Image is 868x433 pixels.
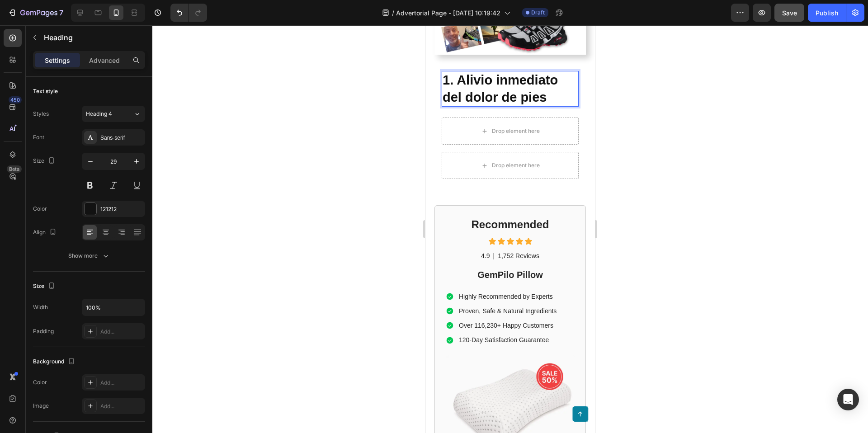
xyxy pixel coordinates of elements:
[33,356,77,368] div: Background
[816,8,838,18] div: Publish
[33,110,49,118] div: Styles
[33,226,58,239] div: Align
[9,96,22,104] div: 450
[392,8,394,18] span: /
[33,402,49,410] div: Image
[33,378,47,386] div: Color
[100,328,143,336] div: Add...
[100,379,143,387] div: Add...
[33,155,57,167] div: Size
[425,25,595,433] iframe: Design area
[7,165,22,173] div: Beta
[89,56,120,65] p: Advanced
[45,56,70,65] p: Settings
[782,9,797,17] span: Save
[4,4,67,22] button: 7
[531,9,545,17] span: Draft
[396,8,500,18] span: Advertorial Page - [DATE] 10:19:42
[774,4,804,22] button: Save
[33,133,44,141] div: Font
[808,4,846,22] button: Publish
[86,110,112,118] span: Heading 4
[100,402,143,410] div: Add...
[33,327,54,335] div: Padding
[44,32,142,43] p: Heading
[82,106,145,122] button: Heading 4
[82,299,145,315] input: Auto
[68,251,110,260] div: Show more
[100,205,143,213] div: 121212
[33,248,145,264] button: Show more
[100,134,143,142] div: Sans-serif
[33,280,57,292] div: Size
[170,4,207,22] div: Undo/Redo
[33,303,48,311] div: Width
[33,87,58,95] div: Text style
[837,389,859,410] div: Open Intercom Messenger
[33,205,47,213] div: Color
[59,7,63,18] p: 7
